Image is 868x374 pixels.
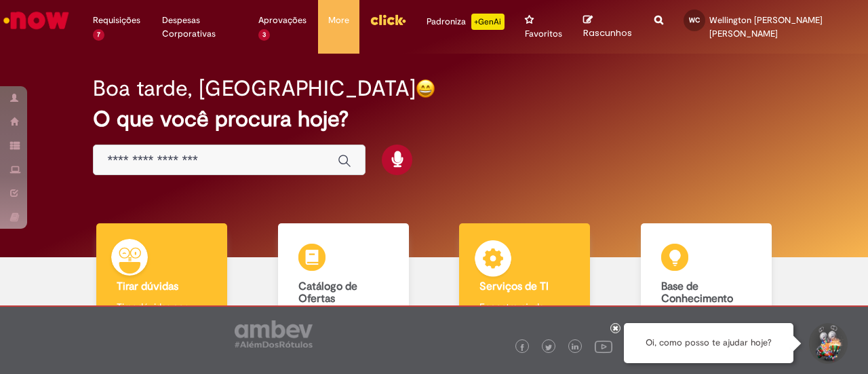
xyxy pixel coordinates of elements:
[709,14,823,39] span: Wellington [PERSON_NAME] [PERSON_NAME]
[616,223,797,341] a: Base de Conhecimento Consulte e aprenda
[583,26,632,39] span: Rascunhos
[595,337,612,355] img: logo_footer_youtube.png
[807,323,848,364] button: Iniciar Conversa de Suporte
[93,77,416,100] h2: Boa tarde, [GEOGRAPHIC_DATA]
[258,29,270,41] span: 3
[93,29,104,41] span: 7
[253,223,435,341] a: Catálogo de Ofertas Abra uma solicitação
[117,300,207,327] p: Tirar dúvidas com Lupi Assist e Gen Ai
[71,223,253,341] a: Tirar dúvidas Tirar dúvidas com Lupi Assist e Gen Ai
[583,14,634,39] a: Rascunhos
[93,107,774,131] h2: O que você procura hoje?
[258,14,307,27] span: Aprovações
[416,79,435,98] img: happy-face.png
[525,27,562,41] span: Favoritos
[298,280,357,305] b: Catálogo de Ofertas
[1,7,71,34] img: ServiceNow
[661,280,733,305] b: Base de Conhecimento
[235,320,313,348] img: logo_footer_ambev_rotulo_gray.png
[427,14,505,30] div: Padroniza
[479,300,570,314] p: Encontre ajuda
[689,16,700,24] span: WC
[370,10,406,30] img: click_logo_yellow_360x200.png
[624,323,793,363] div: Oi, como posso te ajudar hoje?
[93,14,140,27] span: Requisições
[479,280,549,293] b: Serviços de TI
[117,280,178,293] b: Tirar dúvidas
[545,344,552,351] img: logo_footer_twitter.png
[572,343,578,352] img: logo_footer_linkedin.png
[328,14,349,27] span: More
[434,223,616,341] a: Serviços de TI Encontre ajuda
[519,344,526,351] img: logo_footer_facebook.png
[471,14,505,30] p: +GenAi
[162,14,239,41] span: Despesas Corporativas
